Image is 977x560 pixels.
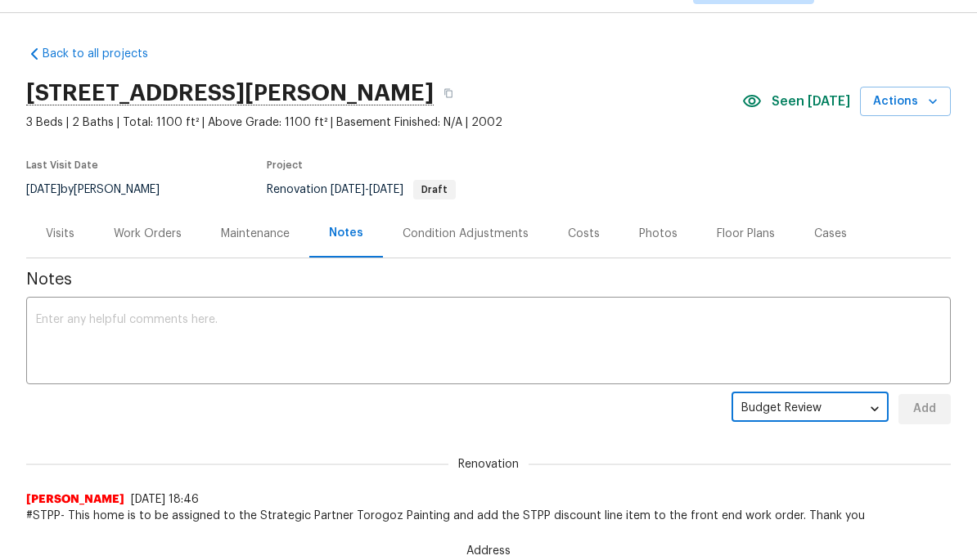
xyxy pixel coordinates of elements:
[331,184,403,195] span: -
[221,226,290,242] div: Maintenance
[331,184,365,195] span: [DATE]
[860,87,951,117] button: Actions
[814,226,847,242] div: Cases
[568,226,600,242] div: Costs
[403,226,529,242] div: Condition Adjustments
[772,93,850,110] span: Seen [DATE]
[26,184,61,195] span: [DATE]
[46,226,74,242] div: Visits
[329,225,363,241] div: Notes
[26,491,124,508] span: [PERSON_NAME]
[26,114,742,131] span: 3 Beds | 2 Baths | Total: 1100 ft² | Above Grade: 1100 ft² | Basement Finished: N/A | 2002
[131,494,199,505] span: [DATE] 18:46
[267,184,456,195] span: Renovation
[448,456,529,473] span: Renovation
[26,271,951,288] span: Notes
[415,185,454,195] span: Draft
[114,226,182,242] div: Work Orders
[26,160,98,170] span: Last Visit Date
[26,46,183,62] a: Back to all projects
[639,226,678,242] div: Photos
[732,389,889,429] div: Budget Review
[717,226,775,242] div: Floor Plans
[26,180,179,199] div: by [PERSON_NAME]
[267,160,303,170] span: Project
[26,508,951,524] span: #STPP- This home is to be assigned to the Strategic Partner Torogoz Painting and add the STPP dis...
[434,78,463,108] button: Copy Address
[873,92,938,112] span: Actions
[369,184,403,195] span: [DATE]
